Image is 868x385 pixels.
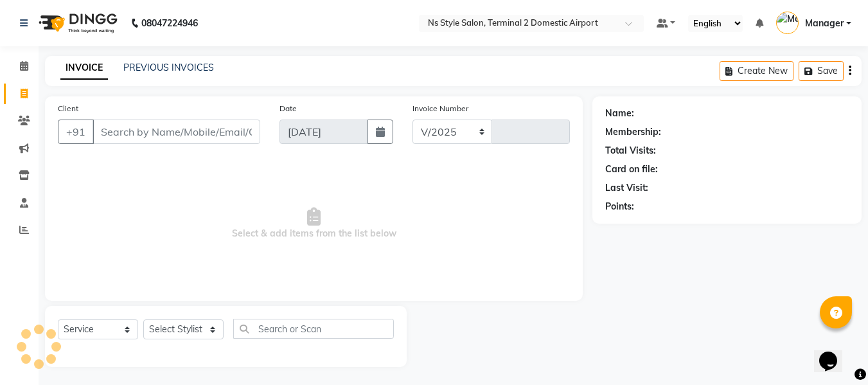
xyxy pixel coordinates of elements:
[605,107,634,120] div: Name:
[605,125,661,139] div: Membership:
[58,120,94,144] button: +91
[814,334,855,372] iframe: chat widget
[605,144,656,157] div: Total Visits:
[412,103,468,114] label: Invoice Number
[799,61,844,81] button: Save
[279,103,297,114] label: Date
[93,120,260,144] input: Search by Name/Mobile/Email/Code
[123,62,214,73] a: PREVIOUS INVOICES
[58,103,78,114] label: Client
[605,200,634,213] div: Points:
[605,181,648,195] div: Last Visit:
[60,57,108,80] a: INVOICE
[720,61,793,81] button: Create New
[33,5,121,41] img: logo
[805,17,844,30] span: Manager
[233,319,394,339] input: Search or Scan
[776,12,799,34] img: Manager
[141,5,198,41] b: 08047224946
[605,163,658,176] div: Card on file:
[58,159,570,288] span: Select & add items from the list below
